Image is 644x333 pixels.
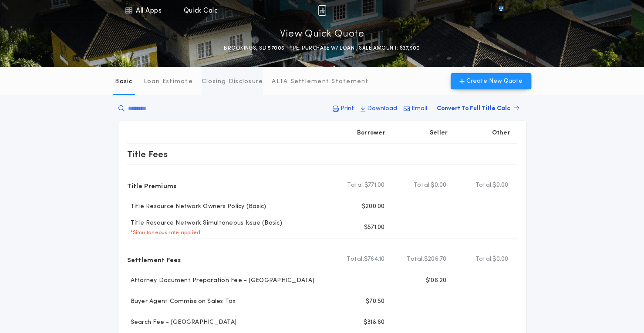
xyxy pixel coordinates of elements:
p: Settlement Fees [127,252,181,266]
b: Total: [347,255,364,264]
p: Download [367,104,397,113]
button: Create New Quote [451,73,531,89]
p: Closing Disclosure [202,77,263,86]
p: $106.20 [425,276,447,285]
p: Search Fee - [GEOGRAPHIC_DATA] [127,318,237,327]
p: $70.50 [366,297,385,306]
button: Convert To Full Title Calc [430,101,526,117]
p: Basic [115,77,132,86]
p: ALTA Settlement Statement [272,77,368,86]
button: Download [358,101,400,117]
p: $200.00 [362,202,385,211]
p: Title Resource Network Simultaneous Issue (Basic) [127,219,282,228]
p: Other [492,129,510,138]
p: Loan Estimate [144,77,193,86]
span: $771.00 [364,181,385,190]
span: Convert To Full Title Calc [437,104,510,113]
p: Email [411,104,427,113]
b: Total: [475,255,493,264]
span: $206.70 [424,255,447,264]
p: View Quick Quote [280,27,364,41]
p: $318.60 [364,318,385,327]
p: Seller [430,129,448,138]
span: $0.00 [431,181,446,190]
p: Title Fees [127,147,168,161]
button: Print [330,101,357,117]
span: $764.10 [364,255,385,264]
p: $571.00 [364,223,385,232]
p: Buyer Agent Commission Sales Tax [127,297,236,306]
p: Title Premiums [127,178,177,192]
p: Borrower [357,129,385,138]
p: * Simultaneous rate applied [127,229,201,236]
p: Brookings, SD 57006 TYPE: PURCHASE W/ LOAN , SALE AMOUNT: $37,900 [224,44,420,53]
p: Attorney Document Preparation Fee - [GEOGRAPHIC_DATA] [127,276,314,285]
b: Total: [475,181,493,190]
b: Total: [407,255,424,264]
img: img [318,5,326,16]
img: vs-icon [482,6,519,15]
button: Email [401,101,430,117]
b: Total: [347,181,364,190]
span: Create New Quote [466,77,523,86]
span: $0.00 [492,181,508,190]
p: Title Resource Network Owners Policy (Basic) [127,202,266,211]
p: Print [341,104,354,113]
b: Total: [414,181,431,190]
span: $0.00 [492,255,508,264]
